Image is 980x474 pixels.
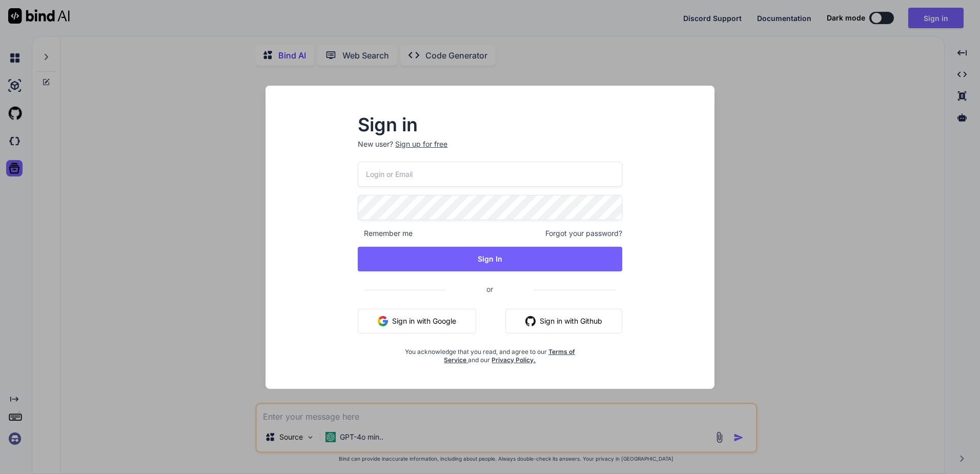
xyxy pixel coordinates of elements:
[525,316,536,326] img: github
[444,348,575,364] a: Terms of Service
[358,247,622,271] button: Sign In
[358,228,413,239] span: Remember me
[445,276,534,302] span: or
[358,162,622,187] input: Login or Email
[358,116,622,133] h2: Sign in
[378,316,388,326] img: google
[545,228,622,239] span: Forgot your password?
[402,342,578,364] div: You acknowledge that you read, and agree to our and our
[358,139,622,162] p: New user?
[395,139,447,149] div: Sign up for free
[505,309,622,333] button: Sign in with Github
[358,309,476,333] button: Sign in with Google
[492,356,536,364] a: Privacy Policy.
